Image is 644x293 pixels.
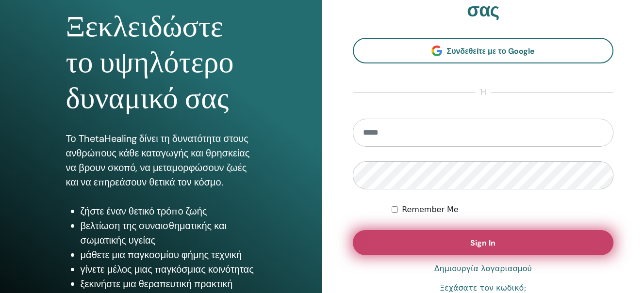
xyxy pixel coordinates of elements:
[66,9,256,117] h1: Ξεκλειδώστε το υψηλότερο δυναμικό σας
[470,238,495,248] span: Sign In
[475,87,491,98] span: ή
[81,204,256,218] li: ζήστε έναν θετικό τρόπο ζωής
[434,263,532,275] a: Δημιουργία λογαριασμού
[402,204,459,216] label: Remember Me
[81,218,256,247] li: βελτίωση της συναισθηματικής και σωματικής υγείας
[66,131,256,189] p: Το ThetaHealing δίνει τη δυνατότητα στους ανθρώπους κάθε καταγωγής και θρησκείας να βρουν σκοπό, ...
[81,277,256,291] li: ξεκινήστε μια θεραπευτική πρακτική
[447,46,535,56] span: Συνδεθείτε με το Google
[81,247,256,262] li: μάθετε μια παγκοσμίου φήμης τεχνική
[81,262,256,277] li: γίνετε μέλος μιας παγκόσμιας κοινότητας
[353,230,614,255] button: Sign In
[353,38,614,63] a: Συνδεθείτε με το Google
[392,204,613,216] div: Keep me authenticated indefinitely or until I manually logout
